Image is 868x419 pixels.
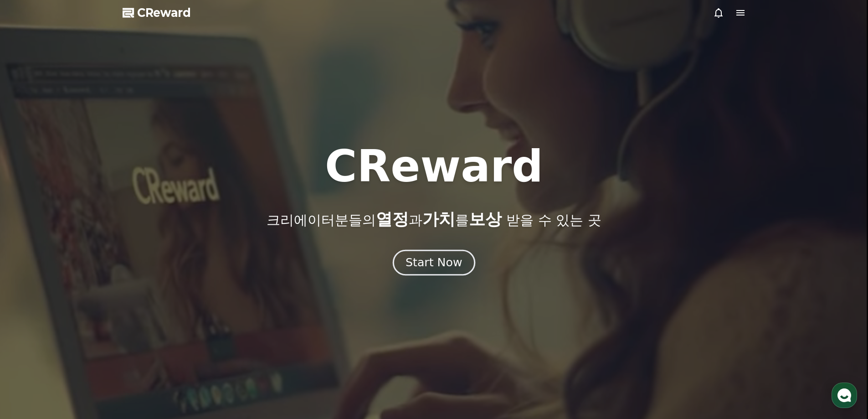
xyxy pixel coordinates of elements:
[395,259,473,268] a: Start Now
[469,210,502,228] span: 보상
[83,303,94,310] span: 대화
[118,289,175,312] a: 설정
[141,303,152,310] span: 설정
[3,289,60,312] a: 홈
[137,5,191,20] span: CReward
[29,303,34,310] span: 홈
[376,210,409,228] span: 열정
[60,289,118,312] a: 대화
[123,5,191,20] a: CReward
[393,249,475,275] button: Start Now
[325,145,543,188] h1: CReward
[406,255,462,270] div: Start Now
[267,210,601,228] p: 크리에이터분들의 과 를 받을 수 있는 곳
[422,210,455,228] span: 가치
